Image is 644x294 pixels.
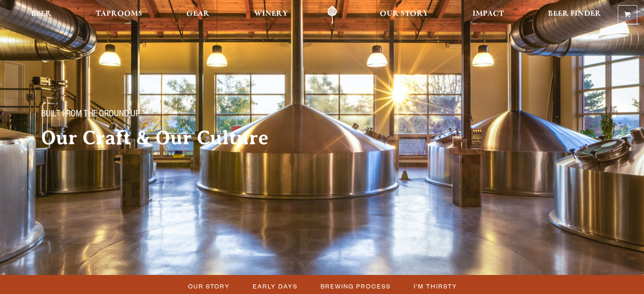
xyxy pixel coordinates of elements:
span: Brewing Process [321,280,391,292]
a: Impact [467,5,509,25]
a: I’m Thirsty [409,280,462,292]
span: Beer Finder [548,11,601,17]
a: Taprooms [90,5,148,25]
a: Beer Finder [542,5,607,25]
a: Our Story [374,5,434,25]
a: Early Days [248,280,302,292]
a: Brewing Process [315,280,395,292]
span: Impact [473,11,504,17]
span: Gear [186,11,210,17]
a: Odell Home [316,5,348,25]
span: I’m Thirsty [414,280,457,292]
span: Beer [31,11,52,17]
a: Winery [249,5,293,25]
span: Early Days [253,280,298,292]
h2: Our Craft & Our Culture [41,127,305,148]
span: Built From The Ground Up [41,110,140,121]
a: Our Story [183,280,234,292]
span: Our Story [188,280,230,292]
span: Our Story [380,11,428,17]
a: Beer [25,5,57,25]
span: Taprooms [96,11,142,17]
a: Gear [181,5,215,25]
span: Winery [254,11,288,17]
